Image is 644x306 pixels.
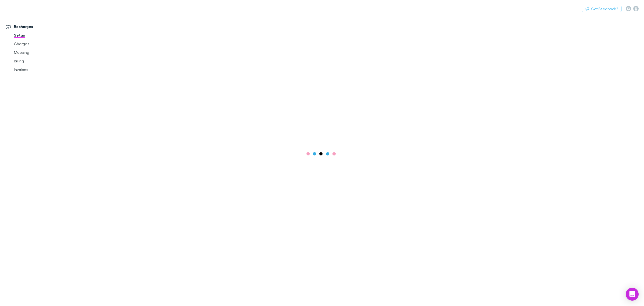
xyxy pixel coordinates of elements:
[626,288,639,301] div: Open Intercom Messenger
[582,6,621,12] button: Got Feedback?
[9,31,76,40] a: Setup
[9,57,76,65] a: Billing
[1,22,76,31] a: Recharges
[9,65,76,74] a: Invoices
[9,40,76,48] a: Charges
[9,48,76,57] a: Mapping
